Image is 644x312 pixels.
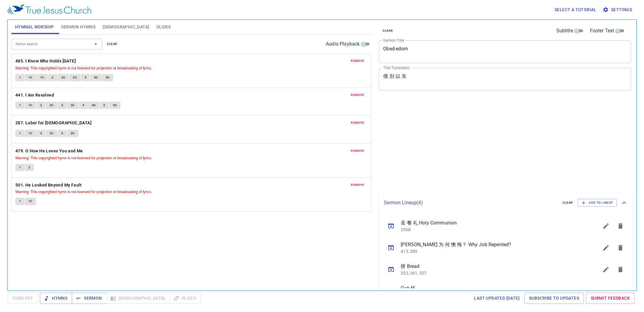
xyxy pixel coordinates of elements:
[106,75,110,80] span: 3C
[379,213,633,304] ul: sermon lineup list
[351,92,364,98] span: remove
[40,131,42,136] span: 2
[383,28,393,33] span: clear
[40,103,42,108] span: 2
[46,102,57,109] button: 2C
[347,57,368,65] button: remove
[474,294,520,302] span: Last updated [DATE]
[61,75,66,80] span: 2C
[82,103,84,108] span: 4
[524,293,584,304] a: Subscribe to Updates
[15,181,82,189] b: 501. He Looked Beyond My Fault
[58,102,67,109] button: 3
[107,41,117,47] span: clear
[52,75,53,80] span: 2
[103,40,121,48] button: clear
[347,119,368,126] button: remove
[37,74,48,81] button: 1C
[15,91,55,99] button: 441. I Am Resolved
[15,130,24,137] button: 1
[85,75,86,80] span: 3
[91,40,100,48] button: Open
[562,200,573,205] span: clear
[15,91,54,99] b: 441. I Am Resolved
[556,27,573,34] span: Subtitle
[591,294,630,302] span: Submit Feedback
[25,198,36,205] button: 1C
[73,75,77,80] span: 2C
[384,199,558,206] p: Sermon Lineup ( 4 )
[28,75,33,80] span: 1C
[88,102,100,109] button: 4C
[79,102,88,109] button: 4
[379,193,633,213] div: Sermon Lineup(4)clearAdd to Lineup
[37,102,46,109] button: 2
[15,147,83,155] b: 479. O How He Loves You and Me
[61,23,95,31] span: Sermon Hymns
[15,147,84,155] button: 479. O How He Loves You and Me
[347,91,368,99] button: remove
[529,294,579,302] span: Subscribe to Updates
[81,74,90,81] button: 3
[46,130,57,137] button: 2C
[351,120,364,126] span: remove
[15,57,77,65] button: 485. I Know Who Holds [DATE]
[401,227,584,233] p: 296B
[28,131,33,136] span: 1C
[552,4,599,15] button: Select a tutorial
[15,66,152,70] small: Warning: This copyrighted hymn is not licensed for projection or broadcasting of lyrics.
[19,199,21,204] span: 1
[25,130,36,137] button: 1C
[25,164,34,171] button: 2
[582,200,613,205] span: Add to Lineup
[15,198,24,205] button: 1
[472,293,522,304] a: Last updated [DATE]
[77,294,102,302] span: Sermon
[383,46,627,57] textarea: Obed-edom
[401,285,584,292] span: Cup 杯
[67,130,78,137] button: 3C
[113,103,117,108] span: 5C
[50,103,54,108] span: 2C
[69,74,81,81] button: 2C
[71,103,75,108] span: 3C
[15,119,93,127] button: 287. Labor for [DEMOGRAPHIC_DATA]
[28,103,33,108] span: 1C
[40,75,44,80] span: 1C
[25,74,36,81] button: 1C
[604,6,632,14] span: Settings
[590,27,614,34] span: Footer Text
[586,293,635,304] a: Submit Feedback
[401,270,584,276] p: 352, 361, 507
[72,293,107,304] button: Sermon
[351,182,364,188] span: remove
[555,6,597,14] span: Select a tutorial
[94,75,98,80] span: 3C
[401,248,584,254] p: 413, 389
[15,102,24,109] button: 1
[376,97,581,190] iframe: from-child
[45,294,67,302] span: Hymns
[15,190,152,194] small: Warning: This copyrighted hymn is not licensed for projection or broadcasting of lyrics.
[71,131,75,136] span: 3C
[15,164,24,171] button: 1
[61,103,63,108] span: 3
[40,293,72,304] button: Hymns
[92,103,96,108] span: 4C
[15,119,91,127] b: 287. Labor for [DEMOGRAPHIC_DATA]
[559,199,577,206] button: clear
[15,181,83,189] button: 501. He Looked Beyond My Fault
[401,241,584,248] span: [PERSON_NAME] 为 何 懊 悔？ Why Job Repented?
[15,57,76,65] b: 485. I Know Who Holds [DATE]
[7,4,91,15] img: True Jesus Church
[19,103,21,108] span: 1
[28,199,33,204] span: 1C
[58,130,67,137] button: 3
[90,74,102,81] button: 3C
[102,74,114,81] button: 3C
[15,23,54,31] span: Hymnal Worship
[19,75,21,80] span: 1
[15,156,152,160] small: Warning: This copyrighted hymn is not licensed for projection or broadcasting of lyrics.
[401,263,584,270] span: 饼 Bread
[347,147,368,154] button: remove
